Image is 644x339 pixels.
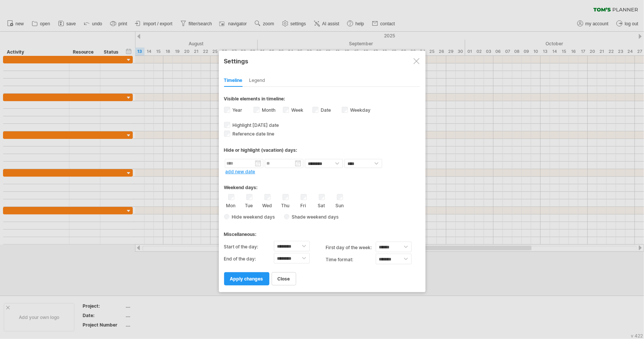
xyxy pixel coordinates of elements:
[230,276,263,282] span: apply changes
[224,96,420,104] div: Visible elements in timeline:
[224,224,420,239] div: Miscellaneous:
[349,107,371,113] label: Weekday
[224,272,269,285] a: apply changes
[320,107,331,113] label: Date
[226,169,255,174] a: add new date
[224,54,420,68] div: Settings
[231,131,275,137] span: Reference date line
[231,122,279,128] span: Highlight [DATE] date
[261,107,276,113] label: Month
[272,272,296,285] a: close
[224,75,243,87] div: Timeline
[224,147,420,153] div: Hide or highlight (vacation) days:
[244,201,254,208] label: Tue
[281,201,290,208] label: Thu
[289,214,339,220] span: Shade weekend days
[317,201,326,208] label: Sat
[226,201,236,208] label: Mon
[326,254,376,266] label: Time format:
[224,177,420,192] div: Weekend days:
[326,242,376,254] label: first day of the week:
[249,75,266,87] div: Legend
[229,214,275,220] span: Hide weekend days
[224,253,274,265] label: End of the day:
[231,107,243,113] label: Year
[290,107,304,113] label: Week
[224,241,274,253] label: Start of the day:
[299,201,308,208] label: Fri
[335,201,344,208] label: Sun
[263,201,272,208] label: Wed
[278,276,290,282] span: close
